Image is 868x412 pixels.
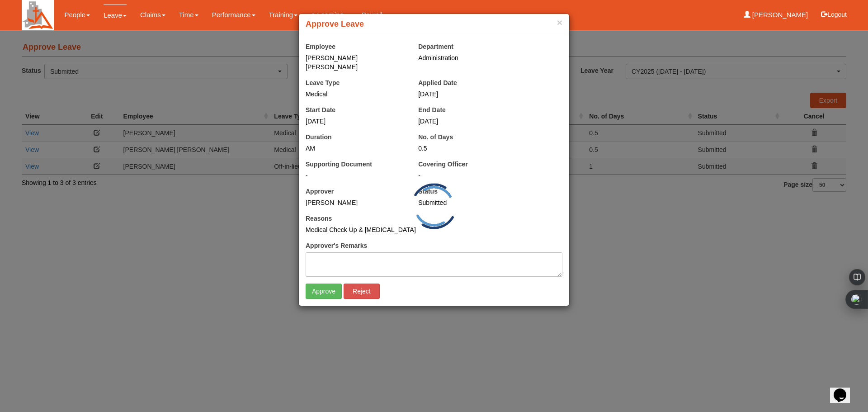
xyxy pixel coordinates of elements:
[418,160,468,169] label: Covering Officer
[830,376,859,403] iframe: chat widget
[306,214,332,223] label: Reasons
[306,133,332,142] label: Duration
[344,284,380,299] input: Reject
[306,19,364,28] b: Approve Leave
[306,105,335,114] label: Start Date
[418,117,517,126] div: [DATE]
[306,284,342,299] input: Approve
[306,42,335,51] label: Employee
[306,171,405,180] div: -
[306,225,450,234] div: Medical Check Up & [MEDICAL_DATA]
[418,105,446,114] label: End Date
[418,42,453,51] label: Department
[418,144,517,153] div: 0.5
[418,53,562,62] div: Administration
[557,18,562,27] button: ×
[306,78,340,87] label: Leave Type
[306,117,405,126] div: [DATE]
[418,198,517,207] div: Submitted
[418,78,457,87] label: Applied Date
[306,198,405,207] div: [PERSON_NAME]
[306,160,372,169] label: Supporting Document
[306,241,367,250] label: Approver's Remarks
[306,144,405,153] div: AM
[306,53,405,71] div: [PERSON_NAME] [PERSON_NAME]
[418,171,562,180] div: -
[418,133,453,142] label: No. of Days
[306,187,334,196] label: Approver
[418,90,517,99] div: [DATE]
[306,90,405,99] div: Medical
